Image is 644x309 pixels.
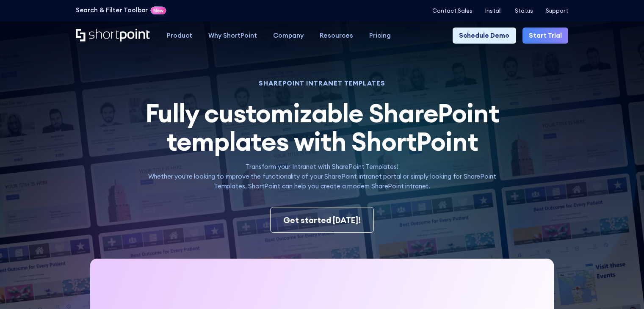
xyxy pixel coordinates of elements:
[369,31,391,41] div: Pricing
[283,214,361,226] div: Get started [DATE]!
[76,29,151,43] a: Home
[546,8,568,14] a: Support
[159,28,200,44] a: Product
[453,28,516,44] a: Schedule Demo
[312,28,361,44] a: Resources
[200,28,265,44] a: Why ShortPoint
[134,80,511,86] h1: SHAREPOINT INTRANET TEMPLATES
[167,31,192,41] div: Product
[134,162,511,191] p: Transform your Intranet with SharePoint Templates! Whether you're looking to improve the function...
[76,6,148,15] a: Search & Filter Toolbar
[361,28,399,44] a: Pricing
[208,31,257,41] div: Why ShortPoint
[522,28,568,44] a: Start Trial
[273,31,304,41] div: Company
[320,31,353,41] div: Resources
[145,97,499,157] span: Fully customizable SharePoint templates with ShortPoint
[602,268,644,309] iframe: Chat Widget
[432,8,473,14] a: Contact Sales
[265,28,312,44] a: Company
[515,8,533,14] a: Status
[270,207,374,233] a: Get started [DATE]!
[485,8,502,14] a: Install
